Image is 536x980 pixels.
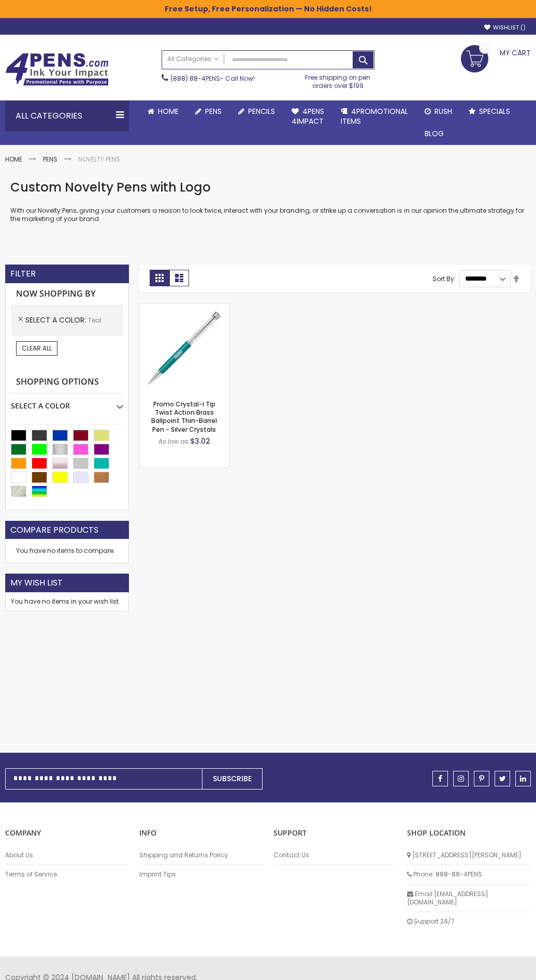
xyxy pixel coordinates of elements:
[139,828,263,838] p: INFO
[88,316,102,325] span: Teal
[474,771,489,786] a: pinterest
[205,106,222,116] span: Pens
[5,155,22,164] a: Home
[202,768,263,789] button: Subscribe
[5,870,129,879] a: Terms of Service
[479,106,510,116] span: Specials
[495,771,510,786] a: twitter
[11,371,123,393] strong: Shopping Options
[5,828,129,838] p: COMPANY
[22,344,52,353] span: Clear All
[10,577,63,589] strong: My Wish List
[140,303,229,392] img: Promo Crystal-I Tip Twist Action Brass Ballpoint Thin-Barrel Pen - Silver Crystals-Teal
[479,775,484,782] span: pinterest
[460,100,518,123] a: Specials
[434,106,452,116] span: Rush
[139,851,263,859] a: Shipping and Returns Policy
[230,100,283,123] a: Pencils
[520,775,526,782] span: linkedin
[10,207,526,223] p: With our Novelty Pens, giving your customers a reason to look twice, interact with your branding,...
[425,128,444,139] span: Blog
[5,53,109,86] img: 4Pens Custom Pens and Promotional Products
[484,24,526,32] a: Wishlist
[162,51,224,68] a: All Categories
[453,771,469,786] a: instagram
[5,100,129,131] div: All Categories
[158,106,179,116] span: Home
[187,100,230,123] a: Pens
[167,55,219,63] span: All Categories
[10,179,526,196] h1: Custom Novelty Pens with Logo
[416,100,460,123] a: Rush
[458,775,464,782] span: instagram
[11,597,123,606] div: You have no items in your wish list.
[273,851,397,859] a: Contact Us
[292,106,324,126] span: 4Pens 4impact
[273,828,397,838] p: Support
[78,155,120,164] strong: Novelty Pens
[10,268,36,280] strong: Filter
[190,436,210,446] span: $3.02
[332,100,416,133] a: 4PROMOTIONALITEMS
[150,270,169,286] strong: Grid
[438,775,442,782] span: facebook
[43,155,57,164] a: Pens
[213,773,252,784] span: Subscribe
[301,69,374,90] div: Free shipping on pen orders over $199
[139,100,187,123] a: Home
[407,846,531,865] li: [STREET_ADDRESS][PERSON_NAME]
[416,123,452,145] a: Blog
[407,885,531,912] li: Email: [EMAIL_ADDRESS][DOMAIN_NAME]
[432,771,448,786] a: facebook
[5,539,129,563] div: You have no items to compare.
[10,524,98,536] strong: Compare Products
[341,106,408,126] span: 4PROMOTIONAL ITEMS
[158,437,189,446] span: As low as
[16,341,57,356] a: Clear All
[25,315,88,325] span: Select A Color
[151,400,217,434] a: Promo Crystal-I Tip Twist Action Brass Ballpoint Thin-Barrel Pen - Silver Crystals
[248,106,275,116] span: Pencils
[170,74,255,83] span: - Call Now!
[11,283,123,305] strong: Now Shopping by
[283,100,332,133] a: 4Pens4impact
[432,274,454,283] label: Sort By
[5,851,129,859] a: About Us
[407,865,531,884] li: Phone: 888-88-4PENS
[499,775,506,782] span: twitter
[407,912,531,931] li: Support 24/7
[139,870,263,879] a: Imprint Tips
[170,74,220,83] a: (888) 88-4PENS
[407,828,531,838] p: SHOP LOCATION
[11,393,123,411] div: Select A Color
[515,771,531,786] a: linkedin
[140,303,229,312] a: Promo Crystal-I Tip Twist Action Brass Ballpoint Thin-Barrel Pen - Silver Crystals-Teal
